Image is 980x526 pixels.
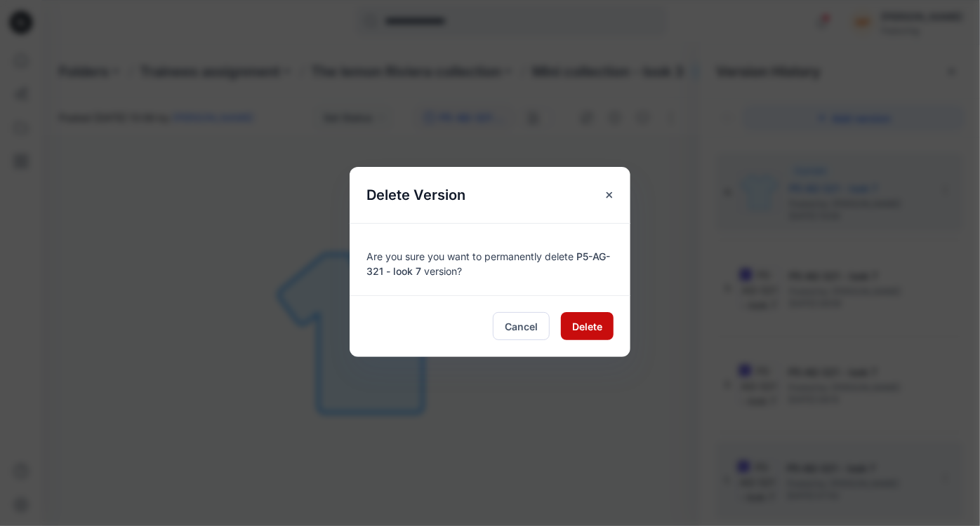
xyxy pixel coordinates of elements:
span: Cancel [505,319,538,334]
span: Delete [572,319,602,334]
h5: Delete Version [350,167,482,223]
button: Close [597,182,622,208]
button: Delete [561,312,614,340]
span: P5-AG-321 - look 7 [366,250,610,277]
div: Are you sure you want to permanently delete version? [366,241,614,278]
button: Cancel [493,312,550,340]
